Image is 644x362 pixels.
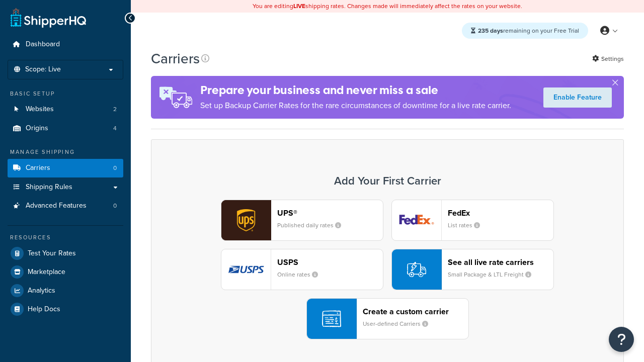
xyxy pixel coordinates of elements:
a: Marketplace [8,263,123,281]
span: Websites [26,105,54,114]
header: FedEx [448,208,553,218]
span: Marketplace [28,268,65,277]
button: fedEx logoFedExList rates [391,200,554,241]
img: icon-carrier-liverate-becf4550.svg [407,260,426,279]
a: Origins 4 [8,119,123,138]
img: fedEx logo [392,200,441,240]
span: 4 [113,124,117,133]
strong: 235 days [478,26,503,35]
p: Set up Backup Carrier Rates for the rare circumstances of downtime for a live rate carrier. [200,99,511,113]
h4: Prepare your business and never miss a sale [200,82,511,99]
small: Published daily rates [277,221,349,230]
a: Shipping Rules [8,178,123,197]
header: Create a custom carrier [363,307,468,316]
div: Resources [8,233,123,242]
a: ShipperHQ Home [11,8,86,28]
h1: Carriers [151,49,200,68]
b: LIVE [293,2,305,11]
a: Help Docs [8,300,123,318]
span: Help Docs [28,305,60,314]
li: Websites [8,100,123,119]
span: Test Your Rates [28,249,76,258]
span: Analytics [28,287,55,295]
h3: Add Your First Carrier [162,175,613,187]
li: Carriers [8,159,123,177]
button: See all live rate carriersSmall Package & LTL Freight [391,249,554,290]
a: Carriers 0 [8,159,123,177]
span: Carriers [26,164,50,172]
div: remaining on your Free Trial [462,23,588,39]
span: Origins [26,124,48,133]
div: Basic Setup [8,89,123,98]
a: Enable Feature [543,87,612,108]
button: Open Resource Center [609,327,634,352]
header: See all live rate carriers [448,257,553,267]
span: 2 [113,105,117,114]
li: Advanced Features [8,197,123,215]
small: List rates [448,221,488,230]
img: icon-carrier-custom-c93b8a24.svg [322,309,341,328]
a: Test Your Rates [8,244,123,262]
li: Origins [8,119,123,138]
a: Advanced Features 0 [8,197,123,215]
a: Settings [592,52,624,66]
small: User-defined Carriers [363,319,436,328]
a: Websites 2 [8,100,123,119]
img: ups logo [221,200,271,240]
header: USPS [277,257,383,267]
span: 0 [113,164,117,172]
span: Advanced Features [26,202,87,210]
img: ad-rules-rateshop-fe6ec290ccb7230408bd80ed9643f0289d75e0ffd9eb532fc0e269fcd187b520.png [151,76,200,119]
small: Online rates [277,270,326,279]
button: usps logoUSPSOnline rates [221,249,383,290]
span: Shipping Rules [26,183,72,192]
a: Analytics [8,282,123,300]
span: Dashboard [26,40,60,49]
small: Small Package & LTL Freight [448,270,539,279]
header: UPS® [277,208,383,218]
div: Manage Shipping [8,148,123,156]
button: ups logoUPS®Published daily rates [221,200,383,241]
a: Dashboard [8,35,123,54]
img: usps logo [221,249,271,290]
span: Scope: Live [25,65,61,74]
button: Create a custom carrierUser-defined Carriers [306,298,469,339]
span: 0 [113,202,117,210]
